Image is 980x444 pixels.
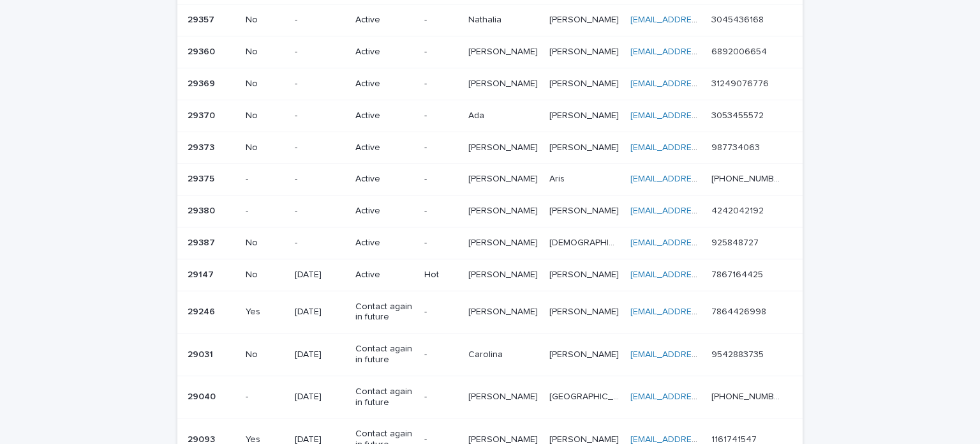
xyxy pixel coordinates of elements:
[468,235,540,249] p: [PERSON_NAME]
[177,376,803,418] tr: 2904029040 -[DATE]Contact again in future-[PERSON_NAME][PERSON_NAME] [GEOGRAPHIC_DATA][GEOGRAPHIC...
[295,270,345,280] p: [DATE]
[549,235,623,249] p: [DEMOGRAPHIC_DATA]
[468,76,540,89] p: [PERSON_NAME]
[424,142,458,153] p: -
[295,174,345,185] p: -
[549,76,621,89] p: [PERSON_NAME]
[177,36,803,68] tr: 2936029360 No-Active-[PERSON_NAME][PERSON_NAME] [PERSON_NAME][PERSON_NAME] [EMAIL_ADDRESS][DOMAIN...
[424,174,458,185] p: -
[246,307,285,318] p: Yes
[177,132,803,164] tr: 2937329373 No-Active-[PERSON_NAME][PERSON_NAME] [PERSON_NAME][PERSON_NAME] [EMAIL_ADDRESS][DOMAIN...
[468,267,540,280] p: [PERSON_NAME]
[424,392,458,402] p: -
[355,111,414,121] p: Active
[549,389,623,402] p: [GEOGRAPHIC_DATA]
[630,307,775,316] a: [EMAIL_ADDRESS][DOMAIN_NAME]
[355,15,414,26] p: Active
[630,392,775,401] a: [EMAIL_ADDRESS][DOMAIN_NAME]
[246,142,285,153] p: No
[711,108,766,121] p: 3053455572
[711,347,766,360] p: 9542883735
[549,203,621,217] p: [PERSON_NAME]
[424,111,458,121] p: -
[295,206,345,217] p: -
[468,171,540,185] p: [PERSON_NAME]
[468,304,540,318] p: [PERSON_NAME]
[630,79,775,88] a: [EMAIL_ADDRESS][DOMAIN_NAME]
[468,44,540,57] p: [PERSON_NAME]
[246,238,285,249] p: No
[549,140,621,153] p: [PERSON_NAME]
[468,347,505,360] p: Carolina
[549,267,621,280] p: [PERSON_NAME]
[424,79,458,89] p: -
[549,44,621,57] p: [PERSON_NAME]
[711,389,785,402] p: +57 320 885 8934
[177,227,803,259] tr: 2938729387 No-Active-[PERSON_NAME][PERSON_NAME] [DEMOGRAPHIC_DATA][DEMOGRAPHIC_DATA] [EMAIL_ADDRE...
[549,304,621,318] p: [PERSON_NAME]
[177,333,803,376] tr: 2903129031 No[DATE]Contact again in future-CarolinaCarolina [PERSON_NAME][PERSON_NAME] [EMAIL_ADD...
[188,140,217,153] p: 29373
[468,108,487,121] p: Ada
[424,238,458,249] p: -
[355,174,414,185] p: Active
[424,307,458,318] p: -
[188,389,218,402] p: 29040
[424,206,458,217] p: -
[549,108,621,121] p: [PERSON_NAME]
[177,68,803,100] tr: 2936929369 No-Active-[PERSON_NAME][PERSON_NAME] [PERSON_NAME][PERSON_NAME] [EMAIL_ADDRESS][DOMAIN...
[188,235,218,249] p: 29387
[711,171,785,185] p: [PHONE_NUMBER]
[711,12,766,26] p: 3045436168
[711,44,769,57] p: 6892006654
[177,195,803,227] tr: 2938029380 --Active-[PERSON_NAME][PERSON_NAME] [PERSON_NAME][PERSON_NAME] [EMAIL_ADDRESS][DOMAIN_...
[177,164,803,195] tr: 2937529375 --Active-[PERSON_NAME][PERSON_NAME] ArisAris [EMAIL_ADDRESS][DOMAIN_NAME] [PHONE_NUMBE...
[246,174,285,185] p: -
[355,270,414,280] p: Active
[188,304,218,318] p: 29246
[246,47,285,57] p: No
[711,76,771,89] p: 31249076776
[549,347,621,360] p: [PERSON_NAME]
[246,349,285,360] p: No
[188,76,218,89] p: 29369
[177,259,803,291] tr: 2914729147 No[DATE]ActiveHot[PERSON_NAME][PERSON_NAME] [PERSON_NAME][PERSON_NAME] [EMAIL_ADDRESS]...
[295,392,345,402] p: [DATE]
[630,143,775,152] a: [EMAIL_ADDRESS][DOMAIN_NAME]
[246,270,285,280] p: No
[355,387,414,408] p: Contact again in future
[711,267,766,280] p: 7867164425
[630,174,775,183] a: [EMAIL_ADDRESS][DOMAIN_NAME]
[295,307,345,318] p: [DATE]
[246,111,285,121] p: No
[295,349,345,360] p: [DATE]
[424,47,458,57] p: -
[630,111,844,120] a: [EMAIL_ADDRESS][PERSON_NAME][DOMAIN_NAME]
[355,79,414,89] p: Active
[630,238,775,247] a: [EMAIL_ADDRESS][DOMAIN_NAME]
[177,4,803,36] tr: 2935729357 No-Active-NathaliaNathalia [PERSON_NAME][PERSON_NAME] [EMAIL_ADDRESS][DOMAIN_NAME] 304...
[468,12,504,26] p: Nathalia
[188,171,217,185] p: 29375
[295,79,345,89] p: -
[549,12,621,26] p: [PERSON_NAME]
[468,203,540,217] p: [PERSON_NAME]
[246,392,285,402] p: -
[188,44,218,57] p: 29360
[177,291,803,333] tr: 2924629246 Yes[DATE]Contact again in future-[PERSON_NAME][PERSON_NAME] [PERSON_NAME][PERSON_NAME]...
[630,47,775,56] a: [EMAIL_ADDRESS][DOMAIN_NAME]
[188,347,216,360] p: 29031
[711,304,769,318] p: 7864426998
[630,270,775,279] a: [EMAIL_ADDRESS][DOMAIN_NAME]
[295,47,345,57] p: -
[177,100,803,132] tr: 2937029370 No-Active-AdaAda [PERSON_NAME][PERSON_NAME] [EMAIL_ADDRESS][PERSON_NAME][DOMAIN_NAME] ...
[711,140,762,153] p: 987734063
[630,15,775,24] a: [EMAIL_ADDRESS][DOMAIN_NAME]
[549,171,567,185] p: Aris
[355,47,414,57] p: Active
[468,140,540,153] p: [PERSON_NAME]
[630,350,775,359] a: [EMAIL_ADDRESS][DOMAIN_NAME]
[355,142,414,153] p: Active
[295,15,345,26] p: -
[295,142,345,153] p: -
